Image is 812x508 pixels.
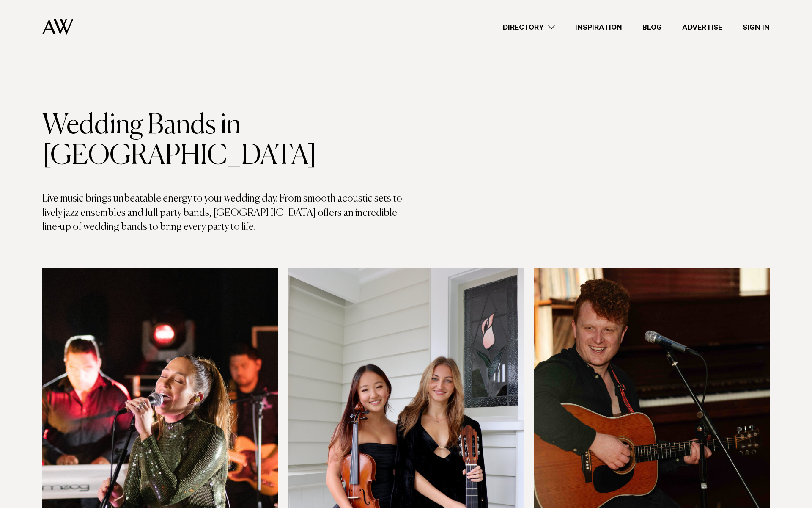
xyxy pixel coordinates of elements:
[42,110,406,171] h1: Wedding Bands in [GEOGRAPHIC_DATA]
[42,19,73,35] img: Auckland Weddings Logo
[42,192,406,235] p: Live music brings unbeatable energy to your wedding day. From smooth acoustic sets to lively jazz...
[632,22,672,33] a: Blog
[565,22,632,33] a: Inspiration
[732,22,780,33] a: Sign In
[672,22,732,33] a: Advertise
[493,22,565,33] a: Directory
